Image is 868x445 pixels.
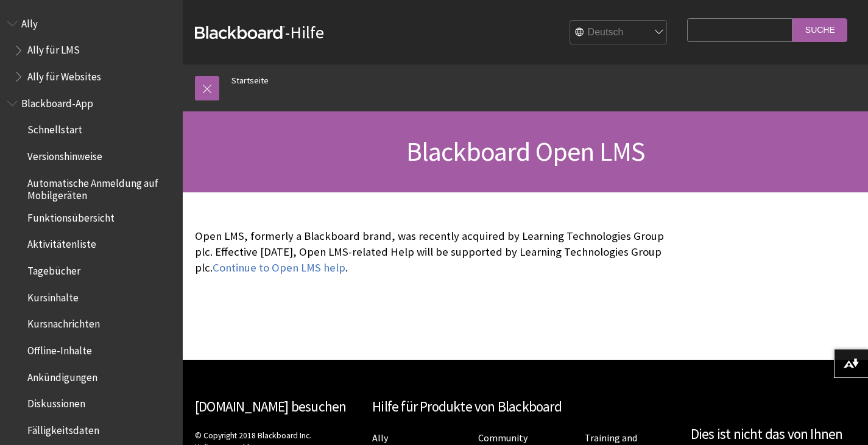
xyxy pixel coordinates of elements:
span: Schnellstart [27,120,82,136]
h2: Hilfe für Produkte von Blackboard [372,396,679,418]
a: Ally [372,432,388,444]
span: Kursinhalte [27,287,79,304]
a: [DOMAIN_NAME] besuchen [195,398,346,415]
span: Funktionsübersicht [27,208,115,224]
span: Aktivitätenliste [27,234,96,251]
span: Ally für LMS [27,40,80,57]
a: Continue to Open LMS help [213,261,345,275]
span: Blackboard Open LMS [406,135,645,168]
span: Versionshinweise [27,146,102,163]
a: Blackboard-Hilfe [195,21,324,43]
span: Tagebücher [27,261,80,277]
span: Kursnachrichten [27,314,100,331]
span: Ankündigungen [27,367,97,384]
span: Blackboard-App [21,93,93,110]
span: Diskussionen [27,394,85,410]
span: Automatische Anmeldung auf Mobilgeräten [27,173,174,201]
strong: Blackboard [195,26,285,39]
span: Ally für Websites [27,66,101,83]
select: Site Language Selector [570,21,668,45]
span: Fälligkeitsdaten [27,420,99,436]
a: Startseite [231,73,269,88]
nav: Book outline for Anthology Ally Help [7,13,175,87]
input: Suche [792,18,847,42]
p: Open LMS, formerly a Blackboard brand, was recently acquired by Learning Technologies Group plc. ... [195,228,676,276]
span: Offline-Inhalte [27,340,92,357]
span: Ally [21,13,38,30]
